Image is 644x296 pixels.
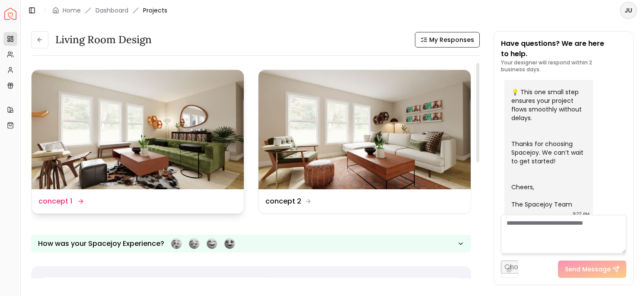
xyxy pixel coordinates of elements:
h3: Living Room design [55,33,152,47]
span: JU [621,3,636,18]
nav: breadcrumb [52,6,167,15]
a: Home [63,6,81,15]
p: Your designer will respond within 2 business days. [501,59,627,73]
a: Dashboard [96,6,128,15]
a: concept 1concept 1 [31,70,244,214]
p: Have questions? We are here to help. [501,38,627,59]
span: My Responses [429,35,474,44]
dd: concept 2 [265,196,301,207]
span: Projects [143,6,167,15]
a: concept 2concept 2 [258,70,471,214]
div: 9:22 PM [573,210,590,218]
img: concept 1 [32,70,244,189]
img: concept 2 [258,70,471,189]
button: My Responses [415,32,480,48]
a: Spacejoy [4,8,16,20]
dd: concept 1 [38,196,72,207]
p: How was your Spacejoy Experience? [38,239,164,249]
button: How was your Spacejoy Experience?Feeling terribleFeeling badFeeling goodFeeling awesome [31,235,471,252]
button: JU [620,2,637,19]
img: Spacejoy Logo [4,8,16,20]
